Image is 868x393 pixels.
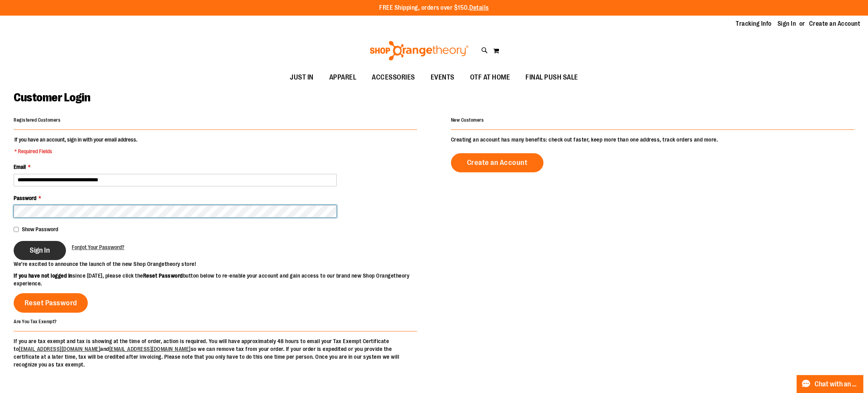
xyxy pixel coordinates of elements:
[518,69,586,87] a: FINAL PUSH SALE
[321,69,364,87] a: APPAREL
[372,69,415,86] span: ACCESSORIES
[25,299,77,307] span: Reset Password
[470,69,510,86] span: OTF AT HOME
[777,19,796,28] a: Sign In
[462,69,518,87] a: OTF AT HOME
[290,69,314,86] span: JUST IN
[451,117,484,123] strong: New Customers
[14,91,90,104] span: Customer Login
[14,273,73,279] strong: If you have not logged in
[451,153,544,172] a: Create an Account
[525,69,578,86] span: FINAL PUSH SALE
[30,246,50,255] span: Sign In
[379,4,489,12] p: FREE Shipping, orders over $150.
[423,69,462,87] a: EVENTS
[143,273,183,279] strong: Reset Password
[369,41,470,60] img: Shop Orangetheory
[451,136,854,143] p: Creating an account has many benefits: check out faster, keep more than one address, track orders...
[282,69,321,87] a: JUST IN
[72,243,124,251] a: Forgot Your Password?
[329,69,357,86] span: APPAREL
[109,346,191,352] a: [EMAIL_ADDRESS][DOMAIN_NAME]
[736,19,772,28] a: Tracking Info
[797,375,864,393] button: Chat with an Expert
[815,381,859,388] span: Chat with an Expert
[14,319,57,324] strong: Are You Tax Exempt?
[14,272,434,287] p: since [DATE], please click the button below to re-enable your account and gain access to our bran...
[809,19,861,28] a: Create an Account
[19,346,100,352] a: [EMAIL_ADDRESS][DOMAIN_NAME]
[14,164,26,170] span: Email
[364,69,423,87] a: ACCESSORIES
[22,226,58,232] span: Show Password
[14,136,138,155] legend: If you have an account, sign in with your email address.
[14,195,36,201] span: Password
[14,147,137,155] span: * Required Fields
[469,4,489,11] a: Details
[431,69,454,86] span: EVENTS
[14,293,88,313] a: Reset Password
[467,158,528,167] span: Create an Account
[14,241,66,260] button: Sign In
[72,244,124,250] span: Forgot Your Password?
[14,337,417,368] p: If you are tax exempt and tax is showing at the time of order, action is required. You will have ...
[14,117,60,123] strong: Registered Customers
[14,260,434,268] p: We’re excited to announce the launch of the new Shop Orangetheory store!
